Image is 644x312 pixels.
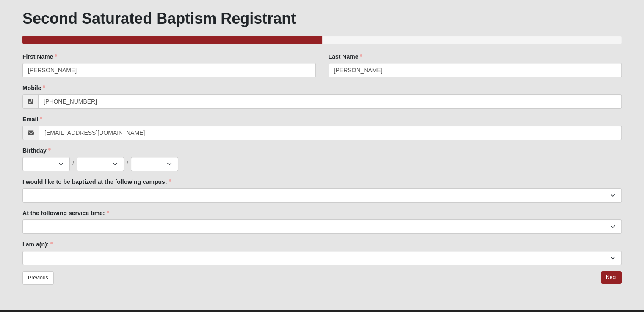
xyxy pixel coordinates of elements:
[329,52,363,61] label: Last Name
[127,159,128,168] span: /
[22,271,54,285] a: Previous
[22,9,622,27] h1: Second Saturated Baptism Registrant
[22,209,109,217] label: At the following service time:
[72,159,74,168] span: /
[22,52,57,61] label: First Name
[22,115,42,123] label: Email
[22,178,171,186] label: I would like to be baptized at the following campus:
[22,240,53,249] label: I am a(n):
[601,271,622,284] a: Next
[22,146,51,155] label: Birthday
[22,84,45,92] label: Mobile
